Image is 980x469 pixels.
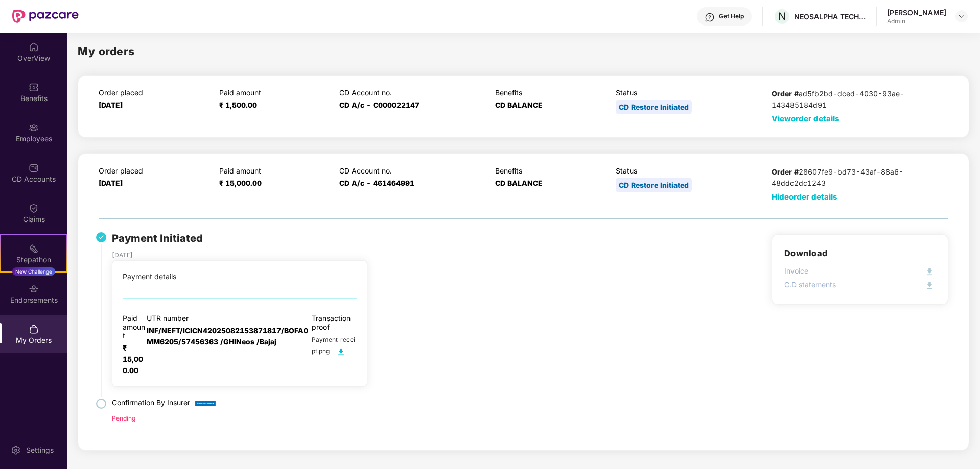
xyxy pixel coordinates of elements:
[778,10,786,22] span: N
[78,43,135,60] h2: My orders
[112,231,524,246] p: Payment Initiated
[923,265,936,278] img: svg+xml;base64,PHN2ZyB4bWxucz0iaHR0cDovL3d3dy53My5vcmcvMjAwMC9zdmciIHdpZHRoPSIyMCIgaGVpZ2h0PSIyMC...
[147,326,308,346] span: INF/NEFT/ICICN42025082153871817/BOFA0MM6205/57456363 /GHINeos /Bajaj
[616,178,692,192] div: CD Restore Initiated
[784,247,936,260] h3: Download
[99,101,123,109] span: [DATE]
[12,267,55,276] div: New Challenge
[29,203,39,213] img: svg+xml;base64,PHN2ZyBpZD0iQ2xhaW0iIHhtbG5zPSJodHRwOi8vd3d3LnczLm9yZy8yMDAwL3N2ZyIgd2lkdGg9IjIwIi...
[616,100,692,114] div: CD Restore Initiated
[99,166,205,175] p: Order placed
[772,192,837,202] span: Hide order details
[123,271,357,282] div: Payment details
[312,314,357,331] p: Transaction proof
[495,166,601,175] p: Benefits
[219,88,325,97] p: Paid amount
[784,279,836,290] p: C.D statements
[772,88,948,111] p: ad5fb2bd-dced-4030-93ae-143485184d91
[312,336,355,355] span: Payment_receipt.png
[339,179,414,187] span: CD A/c - 461464991
[219,101,257,109] span: ₹ 1,500.00
[616,166,757,175] p: Status
[29,324,39,334] img: svg+xml;base64,PHN2ZyBpZD0iTXlfT3JkZXJzIiBkYXRhLW5hbWU9Ik15IE9yZGVycyIgeG1sbnM9Imh0dHA6Ly93d3cudz...
[335,345,347,358] img: svg+xml;base64,PHN2ZyB4bWxucz0iaHR0cDovL3d3dy53My5vcmcvMjAwMC9zdmciIHdpZHRoPSIyMCIgaGVpZ2h0PSIyMC...
[96,232,106,242] img: svg+xml;base64,PHN2ZyB4bWxucz0iaHR0cDovL3d3dy53My5vcmcvMjAwMC9zdmciIHdpZHRoPSIzMiIgaGVpZ2h0PSIzMi...
[99,179,123,187] span: [DATE]
[23,445,57,455] div: Settings
[29,82,39,92] img: svg+xml;base64,PHN2ZyBpZD0iQmVuZWZpdHMiIHhtbG5zPSJodHRwOi8vd3d3LnczLm9yZy8yMDAwL3N2ZyIgd2lkdGg9Ij...
[11,445,21,455] img: svg+xml;base64,PHN2ZyBpZD0iU2V0dGluZy0yMHgyMCIgeG1sbnM9Imh0dHA6Ly93d3cudzMub3JnLzIwMDAvc3ZnIiB3aW...
[794,12,866,21] div: NEOSALPHA TECHNOLOGIES [GEOGRAPHIC_DATA]
[195,397,216,410] img: bajaj.png
[219,166,325,175] p: Paid amount
[99,88,205,97] p: Order placed
[339,166,481,175] p: CD Account no.
[219,179,262,187] span: ₹ 15,000.00
[112,251,133,259] span: [DATE]
[772,167,799,176] b: Order #
[123,343,143,375] span: ₹ 15,000.00
[29,284,39,294] img: svg+xml;base64,PHN2ZyBpZD0iRW5kb3JzZW1lbnRzIiB4bWxucz0iaHR0cDovL3d3dy53My5vcmcvMjAwMC9zdmciIHdpZH...
[29,243,39,254] img: svg+xml;base64,PHN2ZyB4bWxucz0iaHR0cDovL3d3dy53My5vcmcvMjAwMC9zdmciIHdpZHRoPSIyMSIgaGVpZ2h0PSIyMC...
[923,279,936,292] img: svg+xml;base64,PHN2ZyB4bWxucz0iaHR0cDovL3d3dy53My5vcmcvMjAwMC9zdmciIHdpZHRoPSIyMCIgaGVpZ2h0PSIyMC...
[112,414,135,422] span: Pending
[339,88,481,97] p: CD Account no.
[339,101,419,109] span: CD A/c - C000022147
[719,12,744,20] div: Get Help
[616,88,757,97] p: Status
[12,10,79,23] img: New Pazcare Logo
[958,12,966,20] img: svg+xml;base64,PHN2ZyBpZD0iRHJvcGRvd24tMzJ4MzIiIHhtbG5zPSJodHRwOi8vd3d3LnczLm9yZy8yMDAwL3N2ZyIgd2...
[772,166,948,189] p: 28607fe9-bd73-43af-88a6-48ddc2dc1243
[495,101,543,109] span: CD BALANCE
[123,314,147,340] p: Paid amount
[887,8,946,17] div: [PERSON_NAME]
[772,89,799,98] b: Order #
[96,399,106,409] img: svg+xml;base64,PHN2ZyB4bWxucz0iaHR0cDovL3d3dy53My5vcmcvMjAwMC9zdmciIHdpZHRoPSIxOCIgaGVpZ2h0PSIxOC...
[29,122,39,133] img: svg+xml;base64,PHN2ZyBpZD0iRW1wbG95ZWVzIiB4bWxucz0iaHR0cDovL3d3dy53My5vcmcvMjAwMC9zdmciIHdpZHRoPS...
[1,255,66,265] div: Stepathon
[112,397,524,410] p: Confirmation By Insurer
[705,12,715,22] img: svg+xml;base64,PHN2ZyBpZD0iSGVscC0zMngzMiIgeG1sbnM9Imh0dHA6Ly93d3cudzMub3JnLzIwMDAvc3ZnIiB3aWR0aD...
[772,114,839,124] span: View order details
[495,179,543,187] span: CD BALANCE
[147,314,312,323] p: UTR number
[495,88,601,97] p: Benefits
[784,265,808,277] p: Invoice
[29,163,39,173] img: svg+xml;base64,PHN2ZyBpZD0iQ0RfQWNjb3VudHMiIGRhdGEtbmFtZT0iQ0QgQWNjb3VudHMiIHhtbG5zPSJodHRwOi8vd3...
[887,17,946,26] div: Admin
[29,42,39,52] img: svg+xml;base64,PHN2ZyBpZD0iSG9tZSIgeG1sbnM9Imh0dHA6Ly93d3cudzMub3JnLzIwMDAvc3ZnIiB3aWR0aD0iMjAiIG...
